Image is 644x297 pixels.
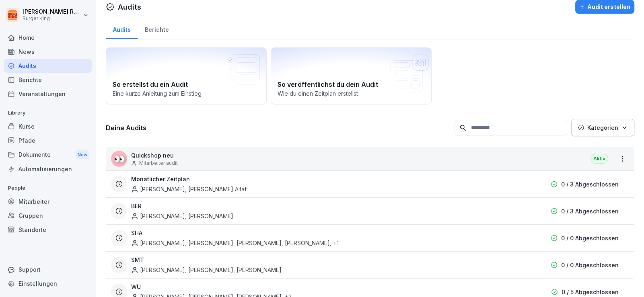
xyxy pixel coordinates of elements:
a: Gruppen [4,209,92,223]
a: So veröffentlichst du dein AuditWie du einen Zeitplan erstellst [271,47,432,104]
p: Burger King [23,16,81,21]
a: Mitarbeiter [4,195,92,209]
a: News [4,45,92,59]
p: Library [4,107,92,119]
a: Audits [4,59,92,73]
h3: SMT [131,256,144,264]
p: Wie du einen Zeitplan erstellst [278,89,425,98]
a: DokumenteNew [4,147,92,162]
div: Dokumente [4,147,92,162]
div: [PERSON_NAME], [PERSON_NAME], [PERSON_NAME] [131,266,282,274]
a: Einstellungen [4,277,92,291]
a: Home [4,31,92,45]
div: New [76,150,89,160]
a: Kurse [4,119,92,133]
div: [PERSON_NAME], [PERSON_NAME] Altaf [131,185,247,193]
p: 0 / 5 Abgeschlossen [562,288,619,296]
div: Audit erstellen [579,2,630,11]
a: Berichte [4,73,92,87]
div: 👀 [111,151,127,167]
p: 0 / 0 Abgeschlossen [561,234,619,242]
p: [PERSON_NAME] Rohrich [23,8,81,15]
p: 0 / 0 Abgeschlossen [561,261,619,269]
h2: So erstellst du ein Audit [113,80,260,89]
div: Aktiv [591,154,608,164]
h3: Deine Audits [106,123,451,132]
p: Quickshop neu [131,151,178,160]
p: 0 / 3 Abgeschlossen [561,207,619,215]
a: Audits [106,18,138,39]
h3: BER [131,202,142,210]
p: 0 / 3 Abgeschlossen [561,180,619,188]
p: Mitarbeiter audit [139,160,178,167]
h3: SHA [131,229,142,237]
a: Berichte [138,18,176,39]
h1: Audits [118,2,141,12]
a: Standorte [4,223,92,237]
div: [PERSON_NAME], [PERSON_NAME], [PERSON_NAME], [PERSON_NAME] , +1 [131,239,339,247]
div: Support [4,262,92,277]
a: Veranstaltungen [4,87,92,101]
a: So erstellst du ein AuditEine kurze Anleitung zum Einstieg [106,47,267,104]
h3: Monatlicher Zeitplan [131,175,190,183]
h3: WÜ [131,283,141,291]
h2: So veröffentlichst du dein Audit [278,80,425,89]
p: People [4,182,92,195]
p: Kategorien [587,123,618,132]
a: Pfade [4,133,92,147]
p: Eine kurze Anleitung zum Einstieg [113,89,260,98]
button: Kategorien [571,119,634,136]
a: Automatisierungen [4,162,92,176]
div: [PERSON_NAME], [PERSON_NAME] [131,212,233,220]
